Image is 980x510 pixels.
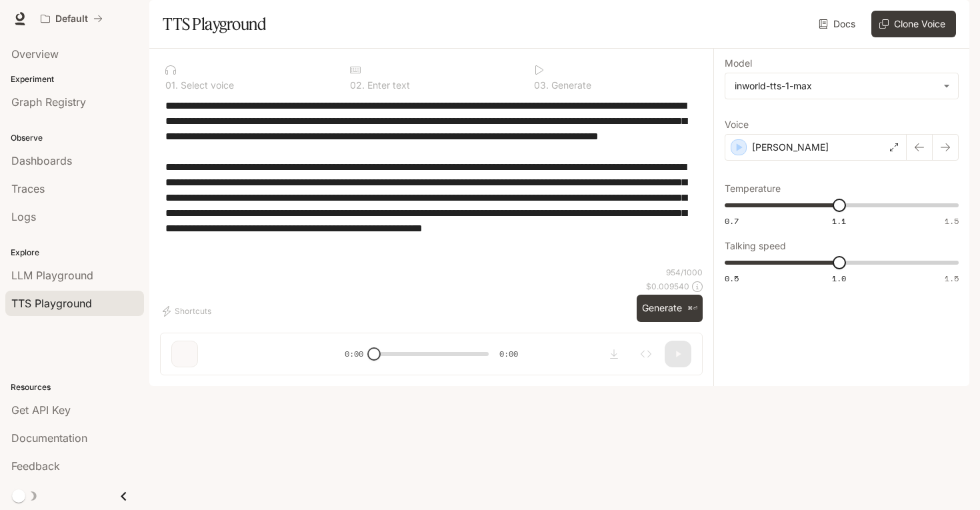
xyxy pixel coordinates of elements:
[752,141,829,154] p: [PERSON_NAME]
[725,120,749,129] p: Voice
[816,11,861,37] a: Docs
[725,241,786,251] p: Talking speed
[735,79,937,93] div: inworld-tts-1-max
[725,273,739,284] span: 0.5
[725,215,739,227] span: 0.7
[350,81,365,90] p: 0 2 .
[549,81,591,90] p: Generate
[945,273,959,284] span: 1.5
[871,11,956,37] button: Clone Voice
[35,5,109,32] button: All workspaces
[365,81,410,90] p: Enter text
[163,11,266,37] h1: TTS Playground
[55,13,88,25] p: Default
[165,81,178,90] p: 0 1 .
[725,59,752,68] p: Model
[637,295,703,322] button: Generate⌘⏎
[178,81,234,90] p: Select voice
[160,301,217,322] button: Shortcuts
[725,184,781,193] p: Temperature
[945,215,959,227] span: 1.5
[534,81,549,90] p: 0 3 .
[725,73,958,99] div: inworld-tts-1-max
[832,215,846,227] span: 1.1
[832,273,846,284] span: 1.0
[687,305,697,313] p: ⌘⏎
